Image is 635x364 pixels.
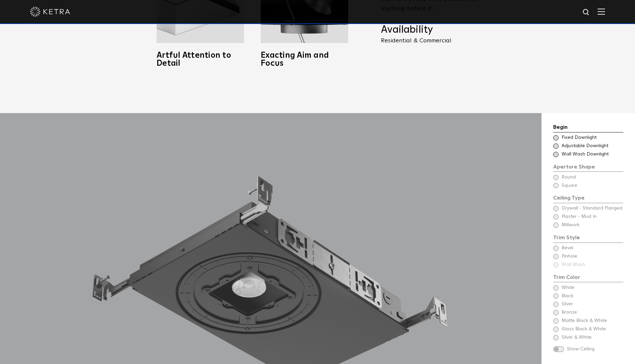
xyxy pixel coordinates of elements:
h4: Availability [381,24,484,36]
span: Show Ceiling [567,346,623,353]
span: Adjustable Downlight [562,143,623,149]
p: Residential & Commercial [381,38,484,44]
img: ketra-logo-2019-white [30,7,70,17]
h3: Exacting Aim and Focus [261,51,348,67]
div: Begin [553,123,623,132]
span: Fixed Downlight [562,134,623,141]
img: search icon [582,8,591,17]
span: Wall Wash Downlight [562,151,623,158]
img: Hamburger%20Nav.svg [598,8,605,15]
h3: Artful Attention to Detail [157,51,244,67]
